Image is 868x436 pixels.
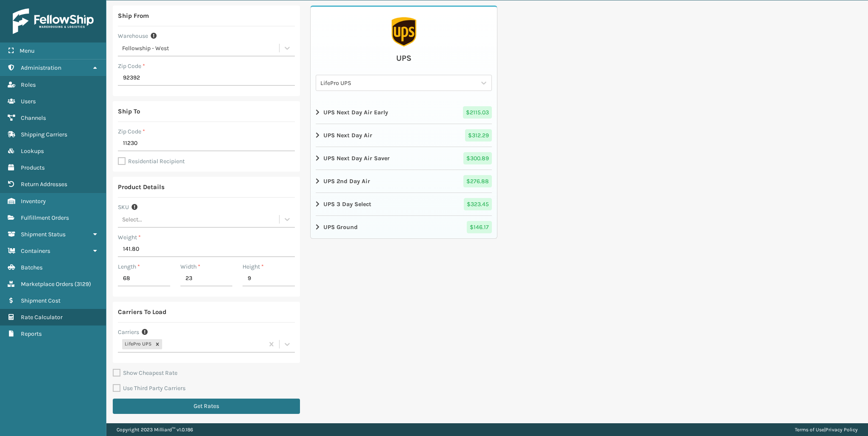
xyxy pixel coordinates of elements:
span: Users [21,98,36,105]
label: Zip Code [118,62,145,71]
strong: UPS Next Day Air Early [323,108,388,117]
span: Channels [21,114,46,122]
label: Zip Code [118,127,145,136]
strong: UPS Next Day Air Saver [323,154,390,163]
span: Shipment Status [21,231,66,238]
span: $ 2115.03 [463,106,492,119]
span: Inventory [21,198,46,205]
strong: UPS Ground [323,223,358,232]
span: Shipment Cost [21,297,60,304]
div: LifePro UPS [122,339,153,349]
div: Ship To [118,106,140,116]
label: Height [243,262,264,271]
button: Get Rates [113,399,300,414]
span: $ 300.89 [463,152,492,164]
label: SKU [118,203,129,212]
strong: UPS Next Day Air [323,131,372,140]
span: ( 3129 ) [74,280,91,288]
label: Width [180,262,200,271]
span: Products [21,164,45,171]
span: $ 146.17 [467,221,492,233]
span: Shipping Carriers [21,131,67,138]
span: Menu [20,47,34,54]
div: Select... [122,215,142,224]
span: Return Addresses [21,181,67,188]
img: logo [13,8,94,34]
div: LifePro UPS [320,79,477,88]
span: $ 312.29 [465,129,492,142]
div: Fellowship - West [122,44,280,53]
strong: UPS 2nd Day Air [323,177,370,186]
span: Administration [21,64,61,71]
a: Terms of Use [795,427,824,433]
label: Warehouse [118,31,148,40]
p: Copyright 2023 Milliard™ v 1.0.186 [117,423,193,436]
span: Fulfillment Orders [21,214,69,221]
div: Ship From [118,11,149,21]
span: $ 276.88 [463,175,492,187]
a: Privacy Policy [825,427,858,433]
span: Reports [21,330,42,337]
label: Weight [118,233,141,242]
span: $ 323.45 [464,198,492,210]
label: Carriers [118,328,139,337]
span: Containers [21,247,50,255]
span: Marketplace Orders [21,280,73,288]
label: Length [118,262,140,271]
span: Roles [21,81,36,88]
strong: UPS 3 Day Select [323,200,371,209]
label: Show Cheapest Rate [113,369,177,377]
label: Residential Recipient [118,158,185,165]
label: Use Third Party Carriers [113,385,186,392]
span: Rate Calculator [21,314,63,321]
div: Carriers To Load [118,307,166,317]
div: Product Details [118,182,165,192]
span: Batches [21,264,43,271]
div: | [795,423,858,436]
div: UPS [396,52,411,65]
span: Lookups [21,147,44,155]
